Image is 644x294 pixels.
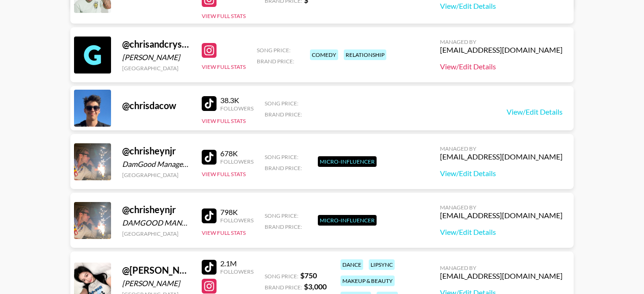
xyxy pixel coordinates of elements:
[265,153,298,160] span: Song Price:
[202,229,246,236] button: View Full Stats
[122,171,191,178] div: [GEOGRAPHIC_DATA]
[440,152,563,161] div: [EMAIL_ADDRESS][DOMAIN_NAME]
[202,171,246,178] button: View Full Stats
[265,100,298,107] span: Song Price:
[369,259,395,270] div: lipsync
[341,259,363,270] div: dance
[122,218,191,227] div: DAMGOOD MANAGEMENT LLC
[440,211,563,220] div: [EMAIL_ADDRESS][DOMAIN_NAME]
[265,284,302,291] span: Brand Price:
[265,223,302,230] span: Brand Price:
[265,165,302,171] span: Brand Price:
[257,47,291,54] span: Song Price:
[122,264,191,276] div: @ [PERSON_NAME].chrislin
[122,159,191,169] div: DamGood Management, LLC
[122,279,191,288] div: [PERSON_NAME]
[220,208,254,217] div: 798K
[122,204,191,215] div: @ chrisheynjr
[202,63,246,70] button: View Full Stats
[220,259,254,268] div: 2.1M
[440,204,563,211] div: Managed By
[265,111,302,118] span: Brand Price:
[220,158,254,165] div: Followers
[257,58,294,65] span: Brand Price:
[122,100,191,111] div: @ chrisdacow
[440,1,563,11] a: View/Edit Details
[440,145,563,152] div: Managed By
[300,271,317,280] strong: $ 750
[440,45,563,55] div: [EMAIL_ADDRESS][DOMAIN_NAME]
[440,62,563,71] a: View/Edit Details
[440,169,563,178] a: View/Edit Details
[265,212,298,219] span: Song Price:
[220,268,254,275] div: Followers
[344,49,386,60] div: relationship
[304,282,327,291] strong: $ 3,000
[318,215,377,226] div: Micro-Influencer
[202,12,246,19] button: View Full Stats
[220,217,254,224] div: Followers
[202,117,246,124] button: View Full Stats
[507,107,563,116] a: View/Edit Details
[440,227,563,237] a: View/Edit Details
[440,264,563,271] div: Managed By
[265,273,298,280] span: Song Price:
[318,156,377,167] div: Micro-Influencer
[122,53,191,62] div: [PERSON_NAME]
[310,49,338,60] div: comedy
[122,145,191,157] div: @ chrisheynjr
[122,38,191,50] div: @ chrisandcrystal14
[220,96,254,105] div: 38.3K
[440,271,563,281] div: [EMAIL_ADDRESS][DOMAIN_NAME]
[122,65,191,72] div: [GEOGRAPHIC_DATA]
[440,38,563,45] div: Managed By
[220,105,254,112] div: Followers
[122,230,191,237] div: [GEOGRAPHIC_DATA]
[341,276,395,286] div: makeup & beauty
[220,149,254,158] div: 678K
